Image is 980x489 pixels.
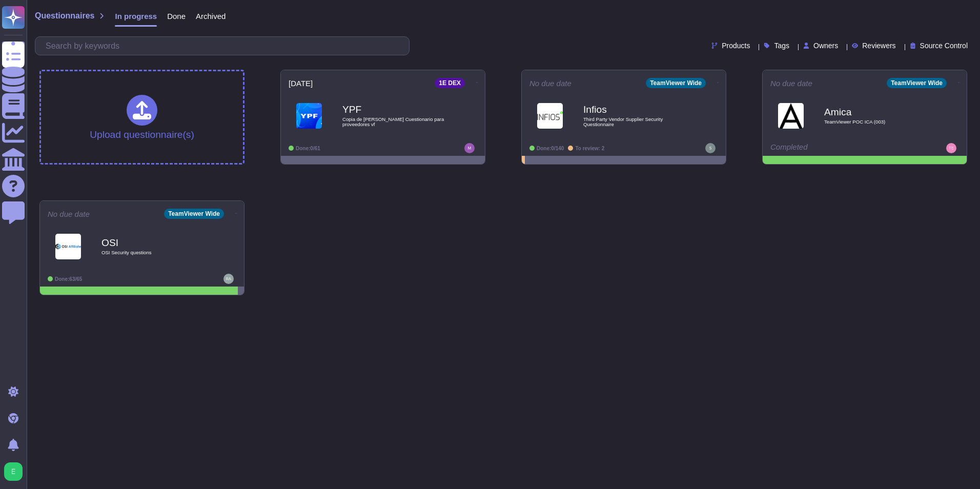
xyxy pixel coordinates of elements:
[196,12,226,20] span: Archived
[223,274,234,284] img: user
[342,117,445,127] span: Copia de [PERSON_NAME] Cuestionario para proveedores vf
[101,250,204,255] span: OSI Security questions
[435,78,465,88] div: 1E DEX
[770,79,812,87] span: No due date
[464,143,475,153] img: user
[4,462,23,481] img: user
[115,12,157,20] span: In progress
[296,146,320,151] span: Done: 0/61
[824,107,927,117] b: Amica
[167,12,186,20] span: Done
[778,103,804,129] img: Logo
[537,146,564,151] span: Done: 0/140
[55,276,82,282] span: Done: 63/65
[101,238,204,248] b: OSI
[583,105,686,114] b: Infios
[55,234,81,259] img: Logo
[342,105,445,114] b: YPF
[705,143,716,153] img: user
[770,143,896,153] div: Completed
[813,42,838,49] span: Owners
[646,78,706,88] div: TeamViewer Wide
[90,95,194,139] div: Upload questionnaire(s)
[920,42,968,49] span: Source Control
[824,119,927,125] span: TeamViewer POC ICA (003)
[946,143,956,153] img: user
[289,79,313,87] span: [DATE]
[35,12,94,20] span: Questionnaires
[722,42,750,49] span: Products
[575,146,604,151] span: To review: 2
[2,460,30,483] button: user
[774,42,789,49] span: Tags
[164,209,224,219] div: TeamViewer Wide
[48,210,90,218] span: No due date
[887,78,947,88] div: TeamViewer Wide
[862,42,895,49] span: Reviewers
[529,79,571,87] span: No due date
[296,103,322,129] img: Logo
[583,117,686,127] span: Third Party Vendor Supplier Security Questionnaire
[40,37,409,55] input: Search by keywords
[537,103,563,129] img: Logo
